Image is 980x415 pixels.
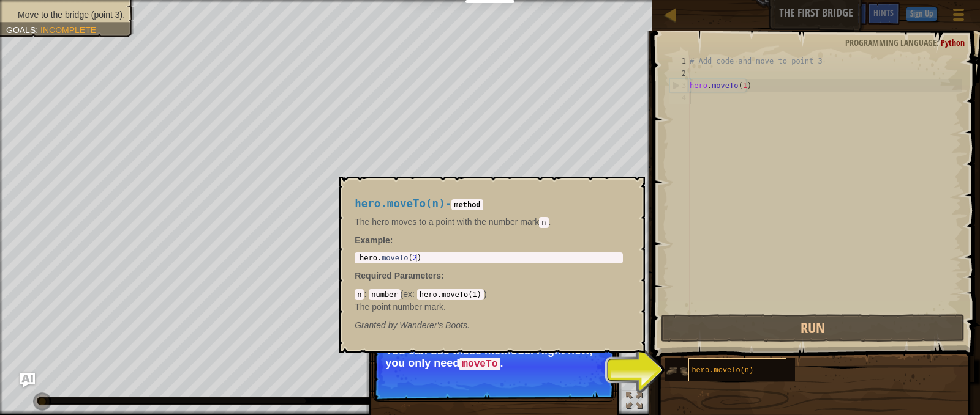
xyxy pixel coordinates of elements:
[692,366,753,375] span: hero.moveTo(n)
[539,217,548,228] code: n
[906,7,937,21] button: Sign Up
[355,320,399,330] span: Granted by
[355,198,623,210] h4: -
[937,37,941,48] span: :
[355,320,470,330] em: Wanderer's Boots.
[355,197,445,210] span: hero.moveTo(n)
[834,2,867,25] button: Ask AI
[873,7,894,18] span: Hints
[441,271,444,281] span: :
[941,37,965,48] span: Python
[669,67,690,79] div: 2
[417,289,484,300] code: hero.moveTo(1)
[364,289,369,299] span: :
[355,288,623,312] div: ( )
[451,199,483,210] code: method
[661,314,964,342] button: Run
[669,55,690,67] div: 1
[670,79,690,92] div: 3
[6,9,125,21] li: Move to the bridge (point 3).
[355,216,623,228] p: The hero moves to a point with the number mark .
[355,235,390,245] span: Example
[20,373,35,387] button: Ask AI
[943,2,974,31] button: Show game menu
[669,92,690,104] div: 4
[40,25,96,35] span: Incomplete
[459,358,500,371] code: moveTo
[355,271,441,281] span: Required Parameters
[845,37,937,48] span: Programming language
[403,289,412,299] span: ex
[840,7,861,18] span: Ask AI
[355,301,623,313] p: The point number mark.
[355,235,393,245] strong: :
[412,289,417,299] span: :
[6,25,36,35] span: Goals
[665,359,688,383] img: portrait.png
[385,345,603,370] p: You can use these methods. Right now, you only need .
[355,289,364,300] code: n
[36,25,40,35] span: :
[369,289,400,300] code: number
[18,10,125,20] span: Move to the bridge (point 3).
